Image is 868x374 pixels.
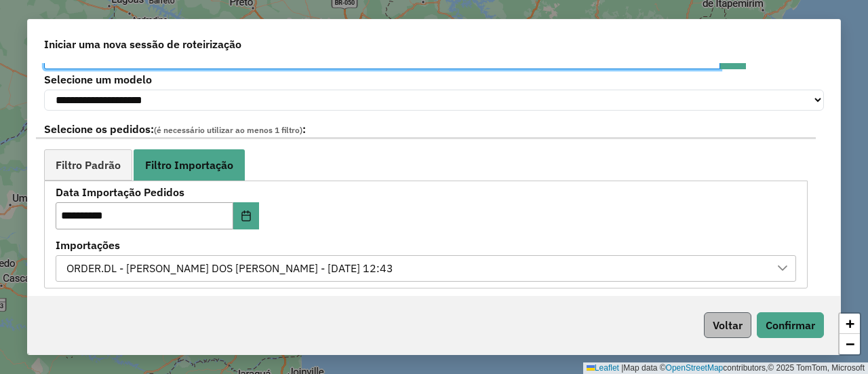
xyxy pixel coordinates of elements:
[44,36,241,52] span: Iniciar uma nova sessão de roteirização
[145,160,233,170] span: Filtro Importação
[233,202,259,229] button: Choose Date
[621,363,623,373] span: |
[62,256,398,282] div: ORDER.DL - [PERSON_NAME] DOS [PERSON_NAME] - [DATE] 12:43
[36,121,816,139] label: Selecione os pedidos: :
[757,312,824,338] button: Confirmar
[840,314,860,334] a: Zoom in
[846,315,854,332] span: +
[583,362,868,374] div: Map data © contributors,© 2025 TomTom, Microsoft
[587,363,619,373] a: Leaflet
[846,335,854,352] span: −
[704,312,751,338] button: Voltar
[44,71,824,88] label: Selecione um modelo
[56,160,121,170] span: Filtro Padrão
[154,125,302,135] span: (é necessário utilizar ao menos 1 filtro)
[56,237,796,253] label: Importações
[56,184,364,200] label: Data Importação Pedidos
[840,334,860,354] a: Zoom out
[666,363,724,373] a: OpenStreetMap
